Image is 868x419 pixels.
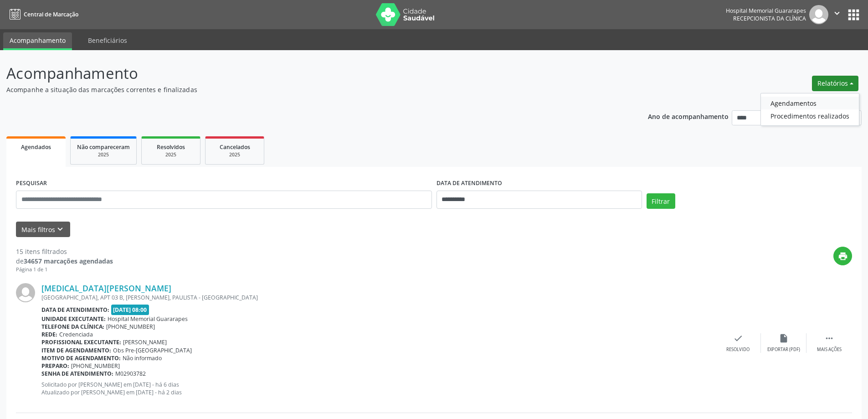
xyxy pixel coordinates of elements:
[59,331,93,338] span: Credenciada
[832,8,842,18] i: 
[16,256,113,266] div: de
[41,381,715,396] p: Solicitado por [PERSON_NAME] em [DATE] - há 6 dias Atualizado por [PERSON_NAME] em [DATE] - há 2 ...
[846,7,862,23] button: apps
[16,266,113,274] div: Página 1 de 1
[77,143,130,151] span: Não compareceram
[812,76,858,91] button: Relatórios
[82,32,134,48] a: Beneficiários
[41,306,109,314] b: Data de atendimento:
[41,370,113,378] b: Senha de atendimento:
[648,110,729,122] p: Ano de acompanhamento
[77,151,130,158] div: 2025
[106,323,155,331] span: [PHONE_NUMBER]
[41,347,111,354] b: Item de agendamento:
[733,15,806,22] span: Recepcionista da clínica
[111,305,149,315] span: [DATE] 08:00
[760,93,859,126] ul: Relatórios
[157,143,185,151] span: Resolvidos
[6,62,605,85] p: Acompanhamento
[437,176,502,191] label: DATA DE ATENDIMENTO
[6,85,605,94] p: Acompanhe a situação das marcações correntes e finalizadas
[41,362,69,370] b: Preparo:
[41,323,104,331] b: Telefone da clínica:
[16,222,70,238] button: Mais filtroskeyboard_arrow_down
[3,32,72,50] a: Acompanhamento
[41,338,121,346] b: Profissional executante:
[726,7,806,15] div: Hospital Memorial Guararapes
[41,331,57,338] b: Rede:
[761,97,859,109] a: Agendamentos
[123,354,162,362] span: Não informado
[41,294,715,301] div: [GEOGRAPHIC_DATA], APT 03 B, [PERSON_NAME], PAULISTA - [GEOGRAPHIC_DATA]
[809,5,828,24] img: img
[41,315,106,323] b: Unidade executante:
[24,257,113,265] strong: 34657 marcações agendadas
[115,370,146,378] span: M02903782
[647,193,675,209] button: Filtrar
[71,362,120,370] span: [PHONE_NUMBER]
[726,347,750,353] div: Resolvido
[16,176,47,191] label: PESQUISAR
[761,109,859,122] a: Procedimentos realizados
[779,333,789,343] i: insert_drive_file
[817,347,842,353] div: Mais ações
[6,7,78,22] a: Central de Marcação
[828,5,846,24] button: 
[220,143,250,151] span: Cancelados
[113,347,192,354] span: Obs Pre-[GEOGRAPHIC_DATA]
[148,151,194,158] div: 2025
[21,143,51,151] span: Agendados
[824,333,834,343] i: 
[108,315,188,323] span: Hospital Memorial Guararapes
[212,151,257,158] div: 2025
[41,283,171,293] a: [MEDICAL_DATA][PERSON_NAME]
[123,338,167,346] span: [PERSON_NAME]
[833,247,852,265] button: print
[55,224,65,234] i: keyboard_arrow_down
[16,247,113,256] div: 15 itens filtrados
[838,251,848,261] i: print
[733,333,743,343] i: check
[41,354,121,362] b: Motivo de agendamento:
[24,10,78,18] span: Central de Marcação
[767,347,800,353] div: Exportar (PDF)
[16,283,35,302] img: img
